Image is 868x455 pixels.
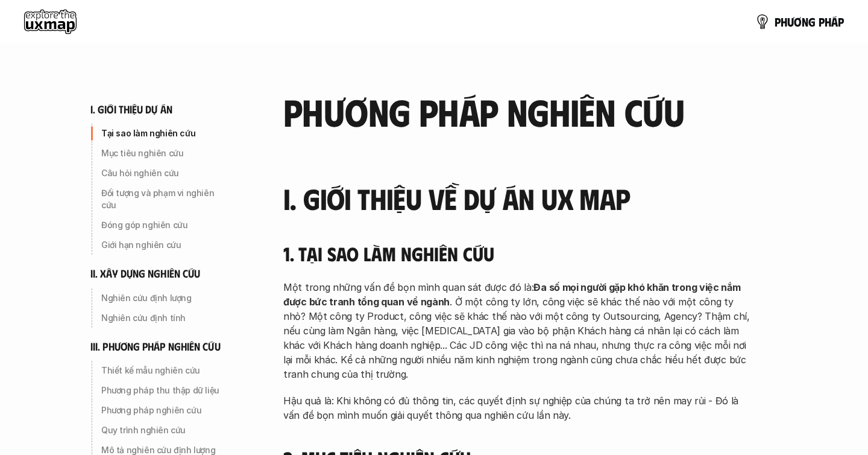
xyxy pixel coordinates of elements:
[90,103,172,116] h6: i. giới thiệu dự án
[90,308,235,328] a: Nghiên cứu định tính
[283,280,753,381] p: Một trong những vấn đề bọn mình quan sát được đó là: . Ở một công ty lớn, công việc sẽ khác thế n...
[101,187,230,211] p: Đối tượng và phạm vi nghiên cứu
[775,15,781,28] span: p
[794,15,802,28] span: ơ
[831,15,838,28] span: á
[101,167,230,179] p: Câu hỏi nghiên cứu
[283,393,753,422] p: Hậu quả là: Khi không có đủ thông tin, các quyết định sự nghiệp của chúng ta trở nên may rủi - Đó...
[101,424,230,436] p: Quy trình nghiên cứu
[819,15,825,28] span: p
[90,164,235,183] a: Câu hỏi nghiên cứu
[101,239,230,251] p: Giới hạn nghiên cứu
[101,384,230,396] p: Phương pháp thu thập dữ liệu
[101,219,230,231] p: Đóng góp nghiên cứu
[802,15,808,28] span: n
[101,292,230,304] p: Nghiên cứu định lượng
[283,183,753,215] h3: I. Giới thiệu về dự án UX Map
[90,288,235,308] a: Nghiên cứu định lượng
[101,127,230,139] p: Tại sao làm nghiên cứu
[101,404,230,416] p: Phương pháp nghiên cứu
[755,10,844,34] a: phươngpháp
[90,401,235,420] a: Phương pháp nghiên cứu
[90,183,235,215] a: Đối tượng và phạm vi nghiên cứu
[283,242,753,265] h4: 1. Tại sao làm nghiên cứu
[838,15,844,28] span: p
[90,267,200,281] h6: ii. xây dựng nghiên cứu
[90,340,221,354] h6: iii. phương pháp nghiên cứu
[90,421,235,440] a: Quy trình nghiên cứu
[90,144,235,163] a: Mục tiêu nghiên cứu
[101,147,230,159] p: Mục tiêu nghiên cứu
[90,215,235,235] a: Đóng góp nghiên cứu
[90,235,235,255] a: Giới hạn nghiên cứu
[787,15,794,28] span: ư
[90,361,235,380] a: Thiết kế mẫu nghiên cứu
[781,15,787,28] span: h
[808,15,816,28] span: g
[90,124,235,143] a: Tại sao làm nghiên cứu
[825,15,831,28] span: h
[101,312,230,324] p: Nghiên cứu định tính
[90,381,235,400] a: Phương pháp thu thập dữ liệu
[283,91,753,132] h2: phương pháp nghiên cứu
[101,364,230,377] p: Thiết kế mẫu nghiên cứu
